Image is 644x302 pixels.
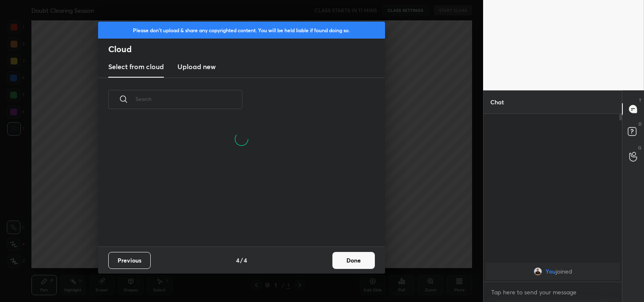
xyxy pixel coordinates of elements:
[108,252,151,269] button: Previous
[638,121,641,127] p: D
[484,91,511,113] p: Chat
[98,22,385,39] div: Please don't upload & share any copyrighted content. You will be held liable if found doing so.
[177,62,216,72] h3: Upload new
[639,97,641,103] p: T
[108,44,385,55] h2: Cloud
[135,81,242,117] input: Search
[332,252,375,269] button: Done
[484,261,622,282] div: grid
[555,268,572,275] span: joined
[545,268,555,275] span: You
[240,256,243,265] h4: /
[244,256,247,265] h4: 4
[108,62,164,72] h3: Select from cloud
[533,267,542,276] img: 50a2b7cafd4e47798829f34b8bc3a81a.jpg
[638,145,641,151] p: G
[236,256,239,265] h4: 4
